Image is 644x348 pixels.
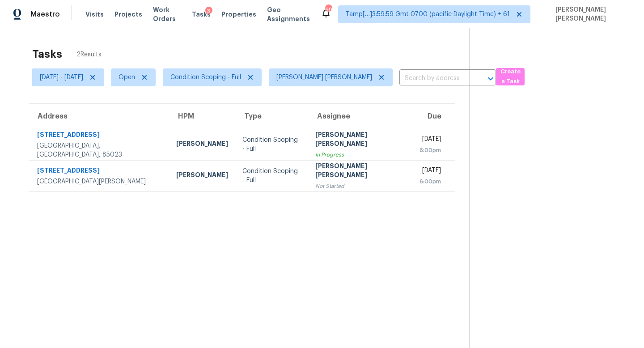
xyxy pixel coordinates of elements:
[40,73,83,82] span: [DATE] - [DATE]
[399,72,471,85] input: Search by address
[37,130,162,141] div: [STREET_ADDRESS]
[32,50,62,59] h2: Tasks
[315,150,405,159] div: In Progress
[419,166,441,177] div: [DATE]
[30,10,60,19] span: Maestro
[235,104,308,129] th: Type
[325,5,331,14] div: 692
[496,68,525,85] button: Create a Task
[170,73,241,82] span: Condition Scoping - Full
[176,170,228,182] div: [PERSON_NAME]
[221,10,256,19] span: Properties
[315,161,405,182] div: [PERSON_NAME] [PERSON_NAME]
[192,11,211,17] span: Tasks
[169,104,235,129] th: HPM
[346,10,510,19] span: Tamp[…]3:59:59 Gmt 0700 (pacific Daylight Time) + 61
[76,50,102,59] span: 2 Results
[315,130,405,150] div: [PERSON_NAME] [PERSON_NAME]
[119,73,135,82] span: Open
[29,104,169,129] th: Address
[176,139,228,150] div: [PERSON_NAME]
[412,104,455,129] th: Due
[37,177,162,186] div: [GEOGRAPHIC_DATA][PERSON_NAME]
[419,177,441,186] div: 6:00pm
[242,136,301,153] div: Condition Scoping - Full
[308,104,412,129] th: Assignee
[315,182,405,191] div: Not Started
[267,5,310,23] span: Geo Assignments
[419,135,441,146] div: [DATE]
[205,7,212,16] div: 3
[484,72,497,85] button: Open
[37,166,162,177] div: [STREET_ADDRESS]
[153,5,181,23] span: Work Orders
[37,141,162,159] div: [GEOGRAPHIC_DATA], [GEOGRAPHIC_DATA], 85023
[552,5,631,23] span: [PERSON_NAME] [PERSON_NAME]
[114,10,142,19] span: Projects
[85,10,104,19] span: Visits
[242,167,301,185] div: Condition Scoping - Full
[419,146,441,155] div: 6:00pm
[276,73,372,82] span: [PERSON_NAME] [PERSON_NAME]
[500,67,520,87] span: Create a Task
